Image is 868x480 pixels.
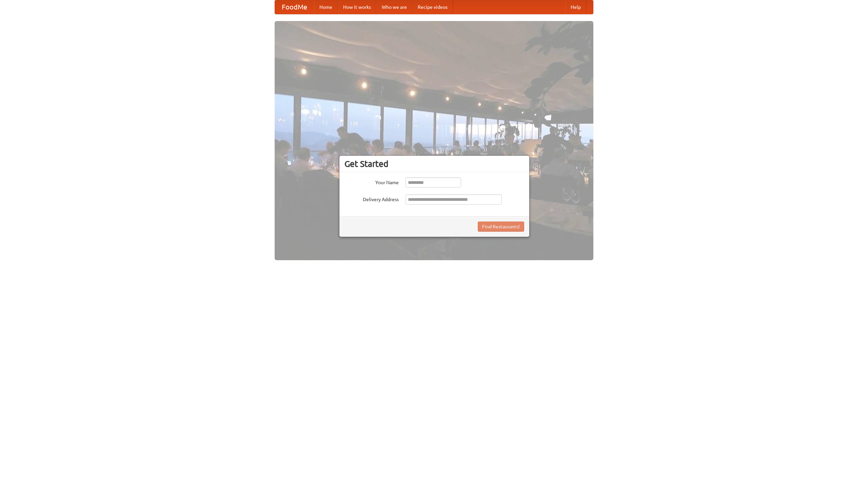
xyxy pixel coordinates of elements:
a: Who we are [376,0,412,14]
label: Your Name [344,177,399,186]
a: Home [314,0,338,14]
label: Delivery Address [344,194,399,203]
button: Find Restaurants! [478,222,524,232]
h3: Get Started [344,159,524,169]
a: FoodMe [275,0,314,14]
a: How it works [338,0,376,14]
a: Help [565,0,586,14]
a: Recipe videos [412,0,453,14]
